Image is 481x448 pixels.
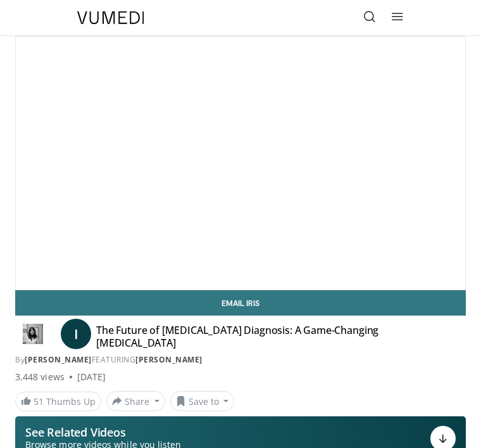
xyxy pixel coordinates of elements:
h4: The Future of [MEDICAL_DATA] Diagnosis: A Game-Changing [MEDICAL_DATA] [96,324,416,349]
button: Share [106,391,165,411]
a: Email Iris [15,290,466,316]
video-js: Video Player [16,37,465,290]
a: I [61,319,91,349]
a: 51 Thumbs Up [15,392,101,411]
img: Dr. Iris Gorfinkel [15,324,51,344]
span: 51 [34,395,44,407]
button: Save to [170,391,235,411]
img: VuMedi Logo [77,11,144,24]
div: [DATE] [77,371,106,383]
a: [PERSON_NAME] [25,354,92,365]
span: 3,448 views [15,371,65,383]
a: [PERSON_NAME] [135,354,203,365]
p: See Related Videos [25,426,181,438]
div: By FEATURING [15,354,466,366]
